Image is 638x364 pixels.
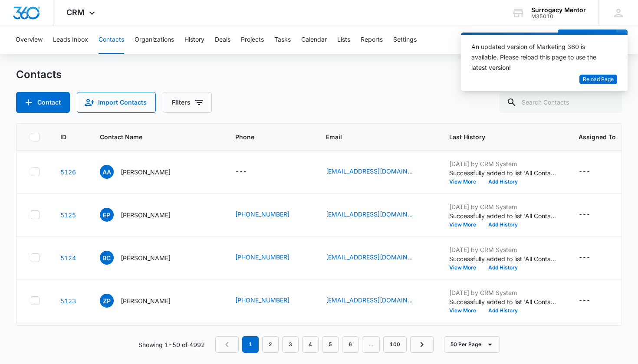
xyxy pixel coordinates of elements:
a: Navigate to contact details page for Ashley A [60,168,76,176]
a: Navigate to contact details page for zion Price [60,297,76,305]
button: Deals [215,26,230,54]
div: Contact Name - Erinn Pierce - Select to Edit Field [100,208,186,222]
em: 1 [242,336,259,353]
div: --- [579,210,590,220]
p: [DATE] by CRM System [449,245,558,254]
button: Leads Inbox [53,26,88,54]
a: Page 3 [282,336,299,353]
span: AA [100,165,114,179]
button: History [184,26,204,54]
button: Overview [16,26,43,54]
div: --- [579,253,590,263]
a: Navigate to contact details page for Erinn Pierce [60,211,76,219]
a: [EMAIL_ADDRESS][DOMAIN_NAME] [326,253,413,262]
h1: Contacts [16,68,62,81]
button: Filters [163,92,212,113]
a: Page 2 [262,336,279,353]
button: Import Contacts [77,92,156,113]
button: Contacts [99,26,124,54]
p: [PERSON_NAME] [121,253,171,262]
button: Projects [241,26,264,54]
div: --- [579,295,590,306]
div: --- [579,167,590,177]
div: Contact Name - Brianna Coleman - Select to Edit Field [100,251,186,265]
a: [EMAIL_ADDRESS][DOMAIN_NAME] [326,210,413,219]
div: An updated version of Marketing 360 is available. Please reload this page to use the latest version! [471,42,607,73]
div: Phone - - Select to Edit Field [235,167,263,177]
button: View More [449,265,482,270]
a: Navigate to contact details page for Brianna Coleman [60,254,76,262]
button: Add Contact [558,30,616,50]
a: Page 5 [322,336,339,353]
button: Add History [482,265,524,270]
div: Phone - +1 (248) 914-4710 - Select to Edit Field [235,210,305,220]
p: [PERSON_NAME] [121,210,171,220]
span: Assigned To [579,132,616,141]
p: Successfully added to list 'All Contacts'. [449,297,558,306]
span: Email [326,132,416,141]
div: Email - bakerbrianna46@gmail.com - Select to Edit Field [326,253,428,263]
div: account id [531,13,586,20]
div: Contact Name - zion Price - Select to Edit Field [100,294,186,308]
button: View More [449,308,482,313]
a: [EMAIL_ADDRESS][DOMAIN_NAME] [326,295,413,305]
span: BC [100,251,114,265]
button: Add History [482,308,524,313]
span: Last History [449,132,545,141]
div: --- [235,167,247,177]
button: Add History [482,179,524,184]
p: [PERSON_NAME] [121,167,171,177]
div: Email - blissfulproblemstv@gmail.com - Select to Edit Field [326,167,428,177]
button: Tasks [274,26,291,54]
div: Phone - +1 (504) 215-4623 - Select to Edit Field [235,295,305,306]
span: ID [60,132,66,141]
div: Email - zion.shanae.price@gmail.com - Select to Edit Field [326,295,428,306]
p: [DATE] by CRM System [449,288,558,297]
a: [PHONE_NUMBER] [235,253,289,262]
a: [PHONE_NUMBER] [235,210,289,219]
a: Page 100 [383,336,407,353]
div: Contact Name - Ashley A - Select to Edit Field [100,165,186,179]
span: Contact Name [100,132,202,141]
button: Add Contact [16,92,70,113]
p: [PERSON_NAME] [121,296,171,305]
button: Add History [482,222,524,227]
button: Reload Page [579,75,617,85]
button: Calendar [301,26,327,54]
button: Settings [393,26,417,54]
a: Page 6 [342,336,358,353]
div: account name [531,7,586,13]
span: zP [100,294,114,308]
span: Reload Page [583,75,614,84]
p: [DATE] by CRM System [449,202,558,211]
input: Search Contacts [500,92,622,113]
p: Successfully added to list 'All Contacts'. [449,168,558,177]
button: View More [449,179,482,184]
div: Assigned To - - Select to Edit Field [579,253,606,263]
div: Assigned To - - Select to Edit Field [579,295,606,306]
div: Assigned To - - Select to Edit Field [579,210,606,220]
p: Successfully added to list 'All Contacts'. [449,254,558,263]
div: Phone - +1 (712) 592-1879 - Select to Edit Field [235,253,305,263]
div: Email - kaseirae@gmail.com - Select to Edit Field [326,210,428,220]
div: Assigned To - - Select to Edit Field [579,167,606,177]
button: View More [449,222,482,227]
span: EP [100,208,114,222]
button: Lists [337,26,350,54]
p: Successfully added to list 'All Contacts'. [449,211,558,220]
a: [PHONE_NUMBER] [235,295,289,305]
button: Organizations [135,26,174,54]
button: 50 Per Page [444,336,500,353]
span: CRM [66,8,85,17]
p: [DATE] by CRM System [449,159,558,168]
nav: Pagination [215,336,434,353]
p: Showing 1-50 of 4992 [138,340,205,349]
span: Phone [235,132,293,141]
button: Reports [361,26,383,54]
a: Next Page [410,336,434,353]
a: [EMAIL_ADDRESS][DOMAIN_NAME] [326,167,413,176]
a: Page 4 [302,336,319,353]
